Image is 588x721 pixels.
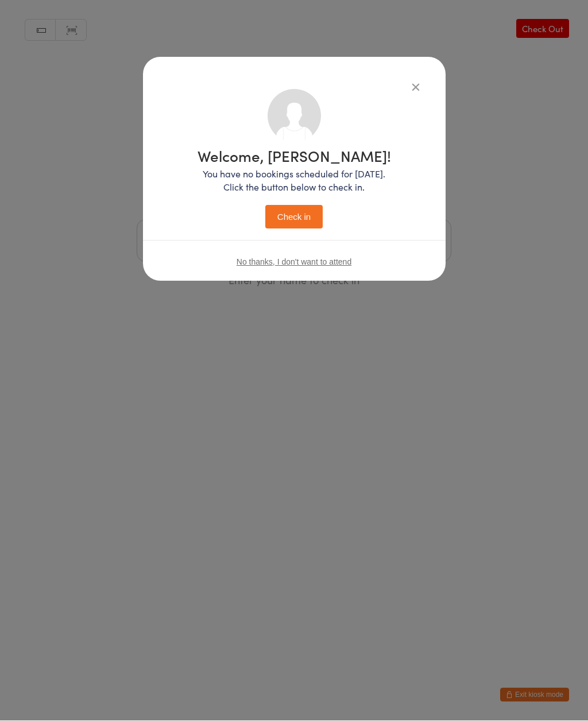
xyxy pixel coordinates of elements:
h1: Welcome, [PERSON_NAME]! [198,149,391,164]
img: no_photo.png [268,90,321,143]
button: No thanks, I don't want to attend [237,258,351,267]
p: You have no bookings scheduled for [DATE]. Click the button below to check in. [198,168,391,194]
button: Check in [265,206,323,229]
